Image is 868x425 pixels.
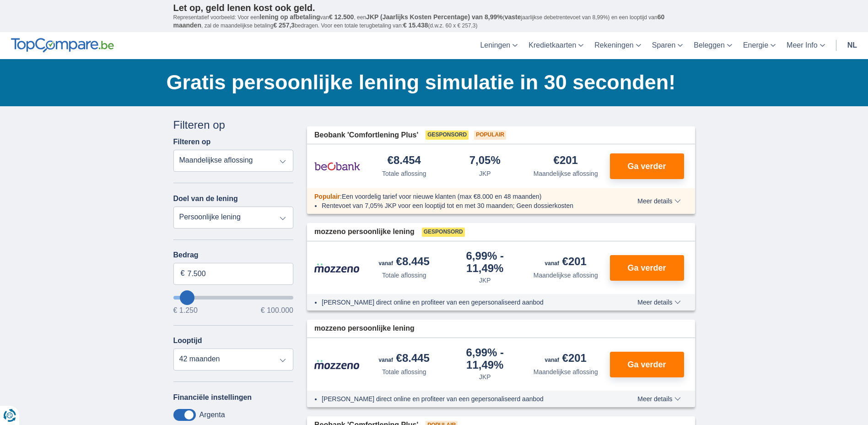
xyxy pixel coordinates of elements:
[647,32,689,59] a: Sparen
[448,347,522,371] div: 6,99%
[637,299,680,305] span: Meer details
[610,153,684,179] button: Ga verder
[173,251,294,259] label: Bedrag
[627,360,666,369] span: Ga verder
[474,131,506,140] span: Populair
[426,131,469,140] span: Gesponsord
[479,372,491,381] div: JKP
[379,353,430,365] div: €8.445
[314,193,340,200] span: Populair
[631,299,687,306] button: Meer details
[382,367,426,376] div: Totale aflossing
[448,251,522,274] div: 6,99%
[261,307,293,314] span: € 100.000
[382,271,426,280] div: Totale aflossing
[534,367,598,376] div: Maandelijkse aflossing
[173,307,198,314] span: € 1.250
[382,169,426,178] div: Totale aflossing
[534,169,598,178] div: Maandelijkse aflossing
[173,337,202,345] label: Looptijd
[523,32,589,59] a: Kredietkaarten
[259,13,320,21] span: lening op afbetaling
[469,155,501,167] div: 7,05%
[545,353,587,365] div: €201
[554,155,578,167] div: €201
[199,411,225,419] label: Argenta
[403,22,428,29] span: € 15.438
[610,255,684,281] button: Ga verder
[314,263,360,273] img: product.pl.alt Mozzeno
[314,323,415,334] span: mozzeno persoonlijke lening
[342,193,542,200] span: Een voordelig tarief voor nieuwe klanten (max €8.000 en 48 maanden)
[322,201,604,210] li: Rentevoet van 7,05% JKP voor een looptijd tot en met 30 maanden; Geen dossierkosten
[314,360,360,370] img: product.pl.alt Mozzeno
[314,155,360,178] img: product.pl.alt Beobank
[637,396,680,402] span: Meer details
[422,228,465,237] span: Gesponsord
[545,256,587,269] div: €201
[474,32,523,59] a: Leningen
[781,32,830,59] a: Meer Info
[688,32,738,59] a: Beleggen
[631,395,687,403] button: Meer details
[610,352,684,377] button: Ga verder
[173,13,695,30] p: Representatief voorbeeld: Voor een van , een ( jaarlijkse debetrentevoet van 8,99%) en een loopti...
[314,130,418,141] span: Beobank 'Comfortlening Plus'
[738,32,781,59] a: Energie
[842,32,863,59] a: nl
[173,2,695,13] p: Let op, geld lenen kost ook geld.
[366,13,503,21] span: JKP (Jaarlijks Kosten Percentage) van 8,99%
[388,155,421,167] div: €8.454
[479,276,491,285] div: JKP
[322,298,604,307] li: [PERSON_NAME] direct online en profiteer van een gepersonaliseerd aanbod
[181,268,185,279] span: €
[173,393,252,402] label: Financiële instellingen
[307,192,611,201] div: :
[173,13,665,29] span: 60 maanden
[379,256,430,269] div: €8.445
[314,227,415,237] span: mozzeno persoonlijke lening
[505,13,521,21] span: vaste
[329,13,354,21] span: € 12.500
[627,264,666,272] span: Ga verder
[627,162,666,170] span: Ga verder
[173,195,238,203] label: Doel van de lening
[589,32,646,59] a: Rekeningen
[11,38,114,53] img: TopCompare
[479,169,491,178] div: JKP
[322,394,604,403] li: [PERSON_NAME] direct online en profiteer van een gepersonaliseerd aanbod
[534,271,598,280] div: Maandelijkse aflossing
[273,22,295,29] span: € 257,3
[631,197,687,205] button: Meer details
[173,138,211,146] label: Filteren op
[167,68,695,97] h1: Gratis persoonlijke lening simulatie in 30 seconden!
[637,198,680,204] span: Meer details
[173,117,294,133] div: Filteren op
[173,296,294,300] input: wantToBorrow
